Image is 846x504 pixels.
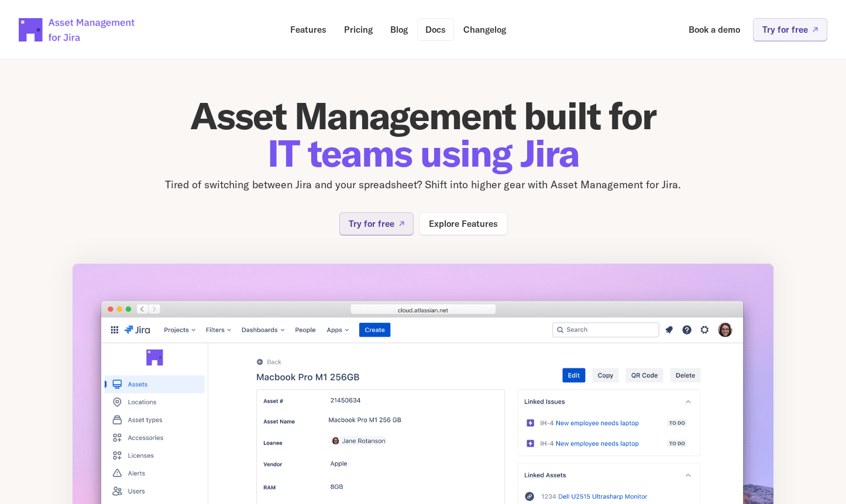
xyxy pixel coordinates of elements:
p: Changelog [463,25,506,34]
h1: Asset Management built for [72,97,774,172]
a: Changelog [455,18,514,41]
a: Blog [382,18,416,41]
a: Features [282,18,335,41]
a: Pricing [336,18,381,41]
a: Try for free [753,18,827,41]
a: Explore Features [419,212,507,235]
p: Pricing [344,25,373,34]
p: Try for free [762,25,808,34]
p: Blog [390,25,408,34]
p: Try for free [349,219,394,228]
p: Docs [425,25,446,34]
a: Book a demo [680,18,748,41]
p: Book a demo [689,25,740,34]
p: Tired of switching between Jira and your spreadsheet? Shift into higher gear with Asset Managemen... [72,177,774,194]
span: IT teams using Jira [267,129,579,177]
p: Features [290,25,326,34]
a: Docs [417,18,454,41]
a: Try for free [339,212,414,235]
p: Explore Features [429,219,498,228]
